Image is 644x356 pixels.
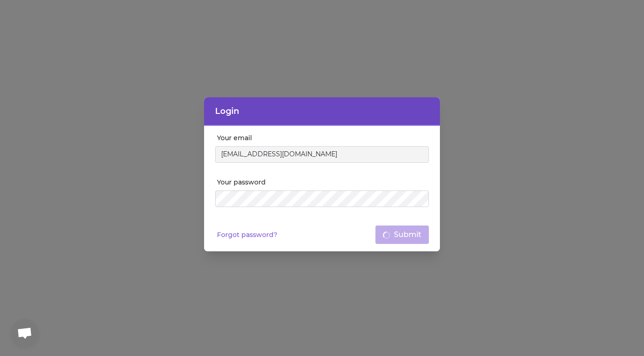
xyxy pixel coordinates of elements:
label: Your password [217,178,429,187]
button: Submit [375,225,429,244]
header: Login [204,97,440,126]
a: Forgot password? [217,230,277,239]
a: Open chat [11,319,39,347]
label: Your email [217,133,429,142]
input: Email [215,146,429,163]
